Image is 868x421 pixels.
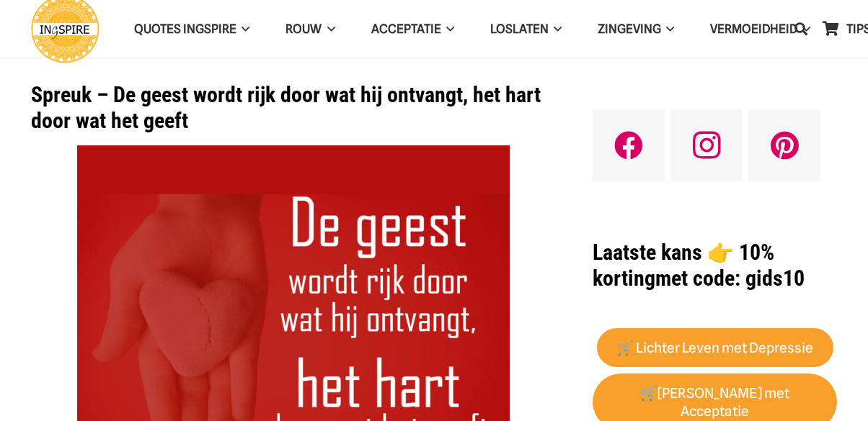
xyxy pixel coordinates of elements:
a: ZingevingZingeving Menu [580,11,692,47]
a: 🛒 Lichter Leven met Depressie [597,328,833,368]
a: Instagram [670,109,743,181]
span: QUOTES INGSPIRE Menu [236,11,249,47]
a: ROUWROUW Menu [267,11,353,47]
h1: met code: gids10 [593,240,837,291]
span: Zingeving Menu [661,11,674,47]
span: ROUW Menu [322,11,335,47]
span: Zingeving [598,22,661,36]
a: VERMOEIDHEIDVERMOEIDHEID Menu [692,11,828,47]
a: Facebook [593,109,665,181]
a: QUOTES INGSPIREQUOTES INGSPIRE Menu [116,11,267,47]
span: Acceptatie Menu [441,11,454,47]
span: VERMOEIDHEID [710,22,797,36]
strong: Laatste kans 👉 10% korting [593,240,774,291]
span: QUOTES INGSPIRE [134,22,236,36]
span: Loslaten [490,22,549,36]
span: Acceptatie [371,22,441,36]
span: ROUW [285,22,322,36]
a: LoslatenLoslaten Menu [472,11,580,47]
a: Zoeken [787,11,815,47]
h1: Spreuk – De geest wordt rijk door wat hij ontvangt, het hart door wat het geeft [31,82,557,134]
strong: 🛒[PERSON_NAME] met Acceptatie [640,385,789,420]
a: Pinterest [748,109,820,181]
a: AcceptatieAcceptatie Menu [353,11,472,47]
strong: 🛒 Lichter Leven met Depressie [616,340,813,356]
span: Loslaten Menu [549,11,562,47]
